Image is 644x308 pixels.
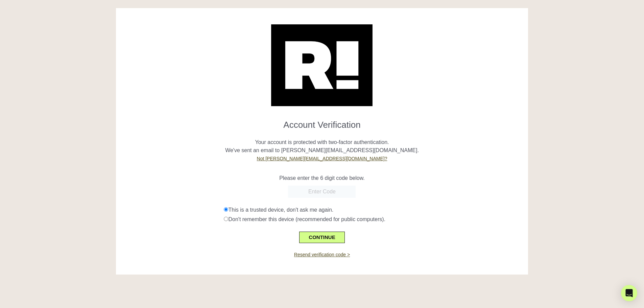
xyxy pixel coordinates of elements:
a: Resend verification code > [294,252,350,257]
div: This is a trusted device, don't ask me again. [224,206,523,214]
h1: Account Verification [121,114,523,130]
img: Retention.com [271,24,373,106]
input: Enter Code [288,186,356,198]
button: CONTINUE [299,232,344,243]
p: Your account is protected with two-factor authentication. We've sent an email to [PERSON_NAME][EM... [121,130,523,163]
div: Don't remember this device (recommended for public computers). [224,215,523,223]
a: Not [PERSON_NAME][EMAIL_ADDRESS][DOMAIN_NAME]? [257,156,387,161]
div: Open Intercom Messenger [621,285,637,301]
p: Please enter the 6 digit code below. [121,174,523,182]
